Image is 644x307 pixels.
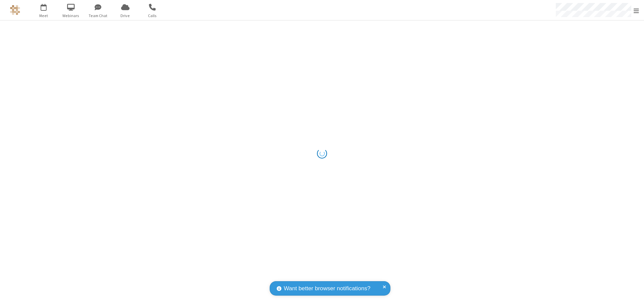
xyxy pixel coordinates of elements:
[113,13,138,19] span: Drive
[31,13,56,19] span: Meet
[284,284,370,293] span: Want better browser notifications?
[86,13,111,19] span: Team Chat
[58,13,84,19] span: Webinars
[140,13,165,19] span: Calls
[10,5,20,15] img: QA Selenium DO NOT DELETE OR CHANGE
